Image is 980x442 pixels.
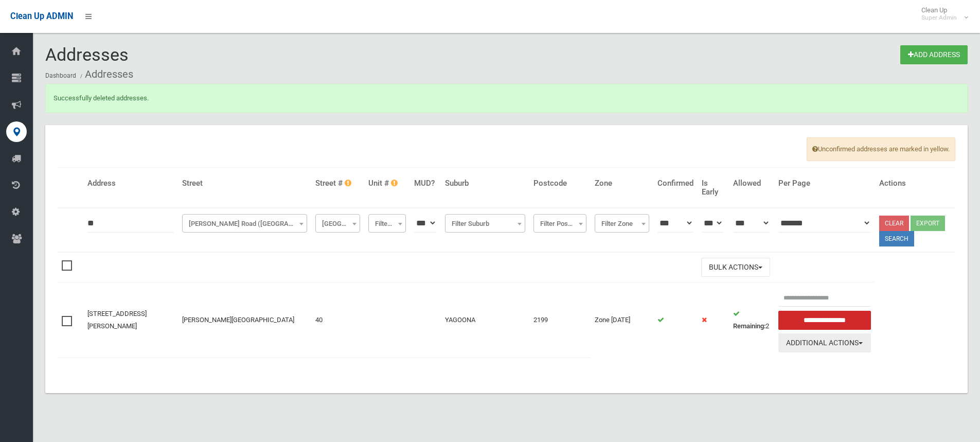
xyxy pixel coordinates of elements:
[591,282,653,358] td: Zone [DATE]
[178,282,311,358] td: [PERSON_NAME][GEOGRAPHIC_DATA]
[45,84,968,113] div: Successfully deleted addresses.
[45,44,129,65] span: Addresses
[595,179,649,188] h4: Zone
[445,179,525,188] h4: Suburb
[533,179,586,188] h4: Postcode
[729,282,774,358] td: 2
[78,65,133,84] li: Addresses
[533,214,586,233] span: Filter Postcode
[778,333,871,352] button: Additional Actions
[311,282,364,358] td: 40
[371,217,403,231] span: Filter Unit #
[916,6,967,22] span: Clean Up
[185,217,305,231] span: Smith Road (YAGOONA)
[879,179,951,188] h4: Actions
[87,310,147,330] a: [STREET_ADDRESS][PERSON_NAME]
[445,214,525,233] span: Filter Suburb
[45,72,76,79] a: Dashboard
[10,11,73,21] span: Clean Up ADMIN
[733,179,770,188] h4: Allowed
[733,322,765,330] strong: Remaining:
[921,14,957,22] small: Super Admin
[536,217,584,231] span: Filter Postcode
[597,217,647,231] span: Filter Zone
[529,282,591,358] td: 2199
[414,179,437,188] h4: MUD?
[182,214,307,233] span: Smith Road (YAGOONA)
[879,216,909,231] a: Clear
[448,217,523,231] span: Filter Suburb
[701,258,770,277] button: Bulk Actions
[368,214,406,233] span: Filter Unit #
[315,179,360,188] h4: Street #
[807,137,955,161] span: Unconfirmed addresses are marked in yellow.
[182,179,307,188] h4: Street
[879,231,914,246] button: Search
[441,282,529,358] td: YAGOONA
[778,179,871,188] h4: Per Page
[702,179,725,196] h4: Is Early
[900,45,968,64] a: Add Address
[657,179,693,188] h4: Confirmed
[595,214,649,233] span: Filter Zone
[318,217,358,231] span: Filter Street #
[315,214,360,233] span: Filter Street #
[87,179,174,188] h4: Address
[911,216,945,231] button: Export
[368,179,406,188] h4: Unit #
